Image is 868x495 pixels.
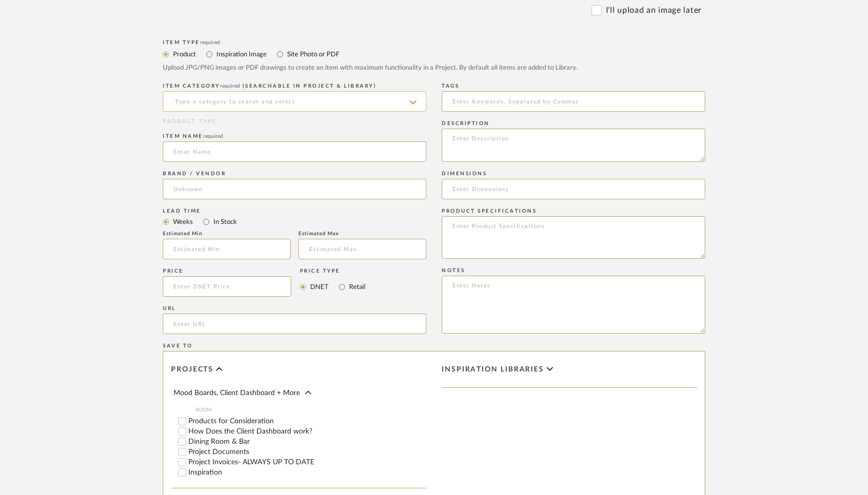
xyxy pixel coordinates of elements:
div: Tags [442,83,705,89]
div: Notes [442,267,705,274]
label: Products for Consideration [188,418,426,425]
input: Enter Keywords, Separated by Commas [442,91,705,112]
span: Projects [171,365,213,374]
input: Estimated Max [298,239,426,259]
label: Inspiration [188,469,426,476]
div: Item Type [163,39,705,46]
span: ROOM [196,406,426,414]
label: In Stock [212,216,237,228]
input: Enter Dimensions [442,179,705,199]
span: Mood Boards, Client Dashboard + More [173,389,300,397]
div: Dimensions [442,171,705,177]
div: ITEM CATEGORY [163,83,426,89]
div: Estimated Min [163,231,291,237]
label: Inspiration Image [215,49,267,60]
div: Lead Time [163,208,426,214]
span: (Searchable in Project & Library) [243,84,377,89]
input: Estimated Min [163,239,291,259]
div: Product Specifications [442,208,705,214]
div: Price [163,268,291,274]
input: Enter DNET Price [163,276,291,297]
span: required [203,134,223,139]
label: Dining Room & Bar [188,438,426,445]
input: Enter Name [163,141,426,162]
mat-radio-group: Select price type [300,276,365,297]
input: Unknown [163,179,426,199]
span: Inspiration libraries [442,365,544,374]
div: Save To [163,343,705,349]
label: Site Photo or PDF [286,49,339,60]
input: Enter URL [163,314,426,334]
div: URL [163,305,426,312]
label: Project Documents [188,448,426,456]
div: Brand / Vendor [163,171,426,177]
label: I'll upload an image later [606,4,702,16]
label: Weeks [172,216,193,228]
mat-radio-group: Select item type [163,48,705,60]
div: Item name [163,133,426,139]
span: required [220,84,240,89]
label: Product [172,49,196,60]
label: DNET [309,281,329,293]
div: Upload JPG/PNG images or PDF drawings to create an item with maximum functionality in a Project. ... [163,63,705,73]
div: Price Type [300,268,365,274]
input: Type a category to search and select [163,91,426,112]
div: Description [442,120,705,127]
label: Retail [348,281,365,293]
mat-radio-group: Select item type [163,215,426,228]
div: Estimated Max [298,231,426,237]
label: Project Invoices- ALWAYS UP TO DATE [188,459,426,466]
span: required [200,40,220,45]
label: How Does the Client Dashboard work? [188,428,426,435]
div: PRODUCT TYPE [163,118,426,126]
